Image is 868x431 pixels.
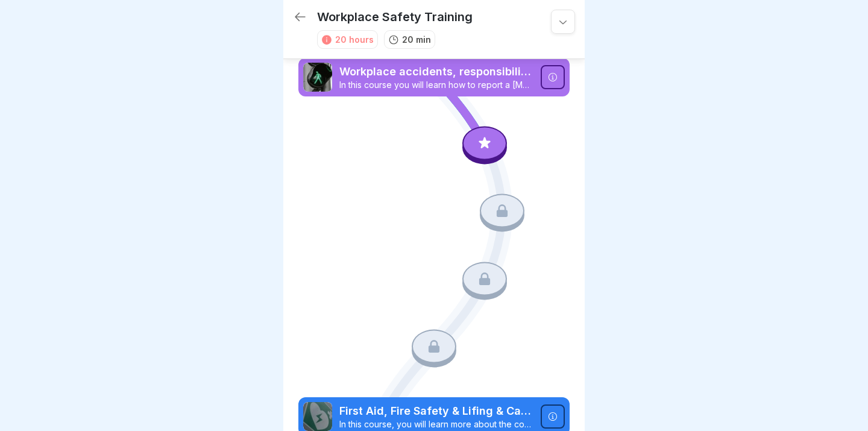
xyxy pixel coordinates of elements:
div: 20 hours [335,33,374,46]
img: dk7x737xv5i545c4hvlzmvog.png [303,63,332,92]
p: In this course, you will learn more about the correct behaviour if you are witnessing an injury, ... [339,419,533,430]
p: Workplace accidents, responsibilities of employees and employers & safety signage [339,64,533,80]
img: uvjcju7t1i9oexmpfrpvs2ug.png [303,402,332,431]
p: 20 min [402,33,431,46]
p: Workplace Safety Training [317,10,473,24]
p: In this course you will learn how to report a [MEDICAL_DATA] and what are the responsibilities of... [339,80,533,90]
p: First Aid, Fire Safety & Lifing & Carrying Loads [339,403,533,419]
